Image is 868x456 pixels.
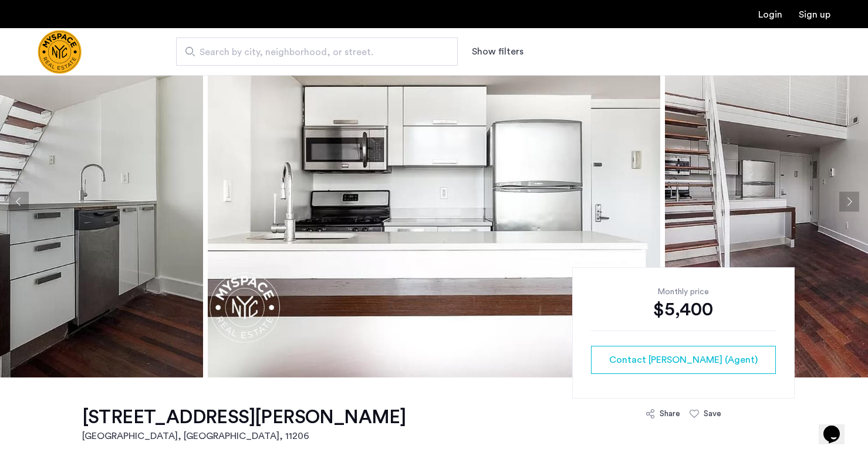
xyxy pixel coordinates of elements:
[660,408,680,420] div: Share
[799,10,830,19] a: Registration
[82,406,406,429] h1: [STREET_ADDRESS][PERSON_NAME]
[38,30,82,74] a: Cazamio Logo
[704,408,721,420] div: Save
[819,409,856,444] iframe: chat widget
[38,30,82,74] img: logo
[82,429,406,443] h2: [GEOGRAPHIC_DATA], [GEOGRAPHIC_DATA] , 11206
[609,353,758,367] span: Contact [PERSON_NAME] (Agent)
[9,192,29,212] button: Previous apartment
[200,45,425,59] span: Search by city, neighborhood, or street.
[758,10,782,19] a: Login
[472,45,523,59] button: Show or hide filters
[208,26,660,377] img: apartment
[176,38,458,66] input: Apartment Search
[82,406,406,443] a: [STREET_ADDRESS][PERSON_NAME][GEOGRAPHIC_DATA], [GEOGRAPHIC_DATA], 11206
[591,346,776,374] button: button
[591,298,776,321] div: $5,400
[591,286,776,298] div: Monthly price
[839,192,859,212] button: Next apartment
